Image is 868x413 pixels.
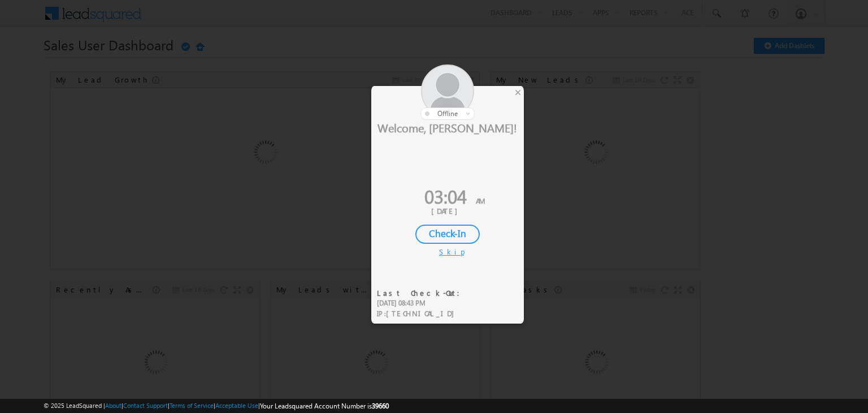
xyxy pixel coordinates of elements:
div: [DATE] [380,206,515,216]
span: [TECHNICAL_ID] [386,308,460,318]
a: About [105,402,121,409]
div: Last Check-Out: [377,288,467,298]
a: Contact Support [123,402,168,409]
a: Acceptable Use [215,402,258,409]
a: Terms of Service [170,402,214,409]
span: © 2025 LeadSquared | | | | | [44,401,389,411]
div: Skip [439,247,456,257]
span: 39660 [372,402,389,410]
div: IP : [377,308,467,319]
span: AM [476,196,485,205]
span: offline [437,109,458,118]
span: 03:04 [424,183,467,209]
div: × [512,86,524,98]
div: Welcome, [PERSON_NAME]! [371,120,524,135]
div: [DATE] 08:43 PM [377,298,467,308]
div: Check-In [415,225,480,244]
span: Your Leadsquared Account Number is [260,402,389,410]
